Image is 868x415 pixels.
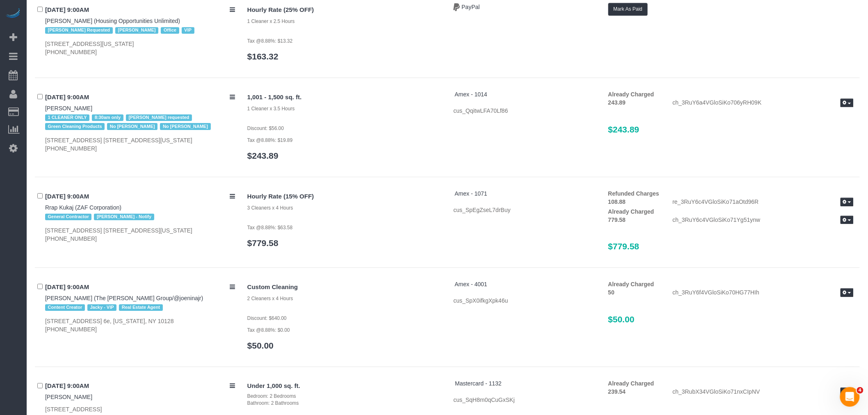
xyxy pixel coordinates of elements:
[45,193,235,200] h4: [DATE] 9:00AM
[608,289,615,296] strong: 50
[667,98,860,108] div: ch_3RuY6a4VGloSiKo706yRH09K
[455,281,487,287] a: Amex - 4001
[45,114,89,121] span: 1 CLEANER ONLY
[247,238,279,248] a: $779.58
[455,190,487,197] a: Amex - 1071
[247,327,290,333] small: Tax @8.88%: $0.00
[247,400,441,407] div: Bathroom: 2 Bathrooms
[45,394,92,400] a: [PERSON_NAME]
[454,396,596,404] div: cus_SqH8m0qCuGxSKj
[119,304,162,311] span: Real Estate Agent
[608,190,659,197] strong: Refunded Charges
[667,216,860,226] div: ch_3RuY6c4VGloSiKo71Yg51ynw
[608,198,626,205] strong: 108.88
[608,242,640,251] span: $779.58
[45,136,235,153] div: [STREET_ADDRESS] [STREET_ADDRESS][US_STATE]
[45,49,97,55] hm-ph: [PHONE_NUMBER]
[608,91,654,98] strong: Already Charged
[160,123,210,130] span: No [PERSON_NAME]
[45,284,235,291] h4: [DATE] 9:00AM
[87,304,116,311] span: Jacky - VIP
[608,217,626,223] strong: 779.58
[45,123,105,130] span: Green Cleaning Products
[667,288,860,298] div: ch_3RuY6f4VGloSiKo70HG77HIh
[608,125,640,134] span: $243.89
[45,27,113,34] span: [PERSON_NAME] Requested
[115,27,158,34] span: [PERSON_NAME]
[667,388,860,397] div: ch_3RubX34VGloSiKo71nxCIpNV
[94,214,154,220] span: [PERSON_NAME] - Notify
[608,208,654,215] strong: Already Charged
[247,225,293,230] small: Tax @8.88%: $63.58
[608,388,626,395] strong: 239.54
[455,91,487,98] a: Amex - 1014
[45,25,235,36] div: Tags
[182,27,194,34] span: VIP
[5,8,21,20] img: Automaid Logo
[247,38,293,44] small: Tax @8.88%: $13.32
[45,214,91,220] span: General Contractor
[45,212,235,222] div: Tags
[667,198,860,207] div: re_3RuY6c4VGloSiKo71aOtd96R
[45,18,180,24] a: [PERSON_NAME] (Housing Opportunities Unlimited)
[45,94,235,101] h4: [DATE] 9:00AM
[608,281,654,287] strong: Already Charged
[247,137,293,143] small: Tax @8.88%: $19.89
[461,4,480,10] a: PayPal
[247,7,441,14] h4: Hourly Rate (25% OFF)
[454,107,596,115] div: cus_QqitwLFA70Lf86
[247,296,293,301] small: 2 Cleaners x 4 Hours
[45,304,85,311] span: Content Creator
[45,145,97,152] hm-ph: [PHONE_NUMBER]
[247,193,441,200] h4: Hourly Rate (15% OFF)
[247,94,441,101] h4: 1,001 - 1,500 sq. ft.
[161,27,179,34] span: Office
[247,284,441,291] h4: Custom Cleaning
[454,206,596,214] div: cus_SpEgZseL7drBuy
[45,7,235,14] h4: [DATE] 9:00AM
[45,235,97,242] hm-ph: [PHONE_NUMBER]
[247,205,293,211] small: 3 Cleaners x 4 Hours
[247,151,279,160] a: $243.89
[45,112,235,132] div: Tags
[45,295,203,301] a: [PERSON_NAME] (The [PERSON_NAME] Group/@joeninajr)
[247,125,284,131] small: Discount: $56.00
[455,380,502,387] a: Mastercard - 1132
[45,40,235,56] div: [STREET_ADDRESS][US_STATE]
[608,315,635,324] span: $50.00
[92,114,123,121] span: 8:30am only
[247,106,295,112] small: 1 Cleaner x 3.5 Hours
[454,296,596,305] div: cus_SpX0ifkgXpk46u
[247,52,279,61] a: $163.32
[45,317,235,333] div: [STREET_ADDRESS] 6e, [US_STATE], NY 10128
[45,302,235,313] div: Tags
[45,226,235,243] div: [STREET_ADDRESS] [STREET_ADDRESS][US_STATE]
[857,387,863,394] span: 4
[840,387,860,407] iframe: Intercom live chat
[45,204,121,211] a: Rrap Kukaj (ZAF Corporation)
[247,18,295,24] small: 1 Cleaner x 2.5 Hours
[45,326,97,333] hm-ph: [PHONE_NUMBER]
[45,383,235,390] h4: [DATE] 9:00AM
[247,383,441,390] h4: Under 1,000 sq. ft.
[126,114,192,121] span: [PERSON_NAME] requested
[608,380,654,387] strong: Already Charged
[608,3,648,16] button: Mark As Paid
[247,315,287,321] small: Discount: $640.00
[45,105,92,112] a: [PERSON_NAME]
[107,123,158,130] span: No [PERSON_NAME]
[247,341,274,350] a: $50.00
[608,99,626,106] strong: 243.89
[247,393,441,400] div: Bedroom: 2 Bedrooms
